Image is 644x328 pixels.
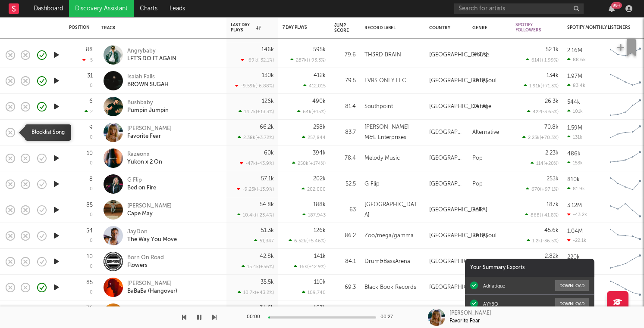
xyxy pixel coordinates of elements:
[89,99,93,104] div: 6
[364,179,380,189] div: G Flip
[555,298,589,309] button: Download
[127,47,176,55] div: Angrybaby
[90,213,93,217] div: 0
[483,283,505,289] div: Adriatique
[262,99,274,104] div: 126k
[90,161,93,166] div: 0
[262,73,274,78] div: 130k
[526,186,559,192] div: 670 ( +97.1 % )
[127,125,172,140] a: [PERSON_NAME]Favorite Fear
[364,50,401,60] div: TH3RD BRAIN
[472,102,491,112] div: Garage
[127,288,177,295] div: BaBaBa (Hangover)
[364,25,416,31] div: Record Label
[567,229,583,234] div: 1.04M
[449,309,491,317] div: [PERSON_NAME]
[127,236,177,244] div: The Way You Move
[289,238,326,244] div: 6.52k ( +5.46 % )
[545,150,559,156] div: 2.23k
[546,47,559,53] div: 52.1k
[334,282,356,293] div: 69.3
[127,210,172,218] div: Cape May
[429,102,487,112] div: [GEOGRAPHIC_DATA]
[334,50,356,60] div: 79.6
[429,282,487,293] div: [GEOGRAPHIC_DATA]
[127,254,164,262] div: Born On Road
[297,109,326,114] div: 64k ( +15 % )
[334,23,349,33] div: Jump Score
[454,3,584,14] input: Search for artists
[313,150,326,156] div: 394k
[302,135,326,140] div: 257,844
[611,2,622,9] div: 99 +
[86,306,93,311] div: 76
[334,102,356,112] div: 81.4
[364,102,393,112] div: Southpoint
[567,99,580,105] div: 544k
[364,76,406,86] div: LVRS ONLY LLC
[86,202,93,208] div: 85
[334,76,356,86] div: 79.5
[429,231,487,241] div: [GEOGRAPHIC_DATA]
[609,5,615,12] button: 99+
[90,187,93,192] div: 0
[303,83,326,89] div: 412,015
[567,57,586,62] div: 88.6k
[567,238,586,243] div: -22.1k
[334,179,356,189] div: 52.5
[472,50,489,60] div: House
[89,125,93,130] div: 9
[127,254,164,269] a: Born On RoadFlowers
[449,317,480,325] div: Favorite Fear
[547,176,559,182] div: 253k
[314,254,326,259] div: 141k
[429,50,487,60] div: [GEOGRAPHIC_DATA]
[429,127,464,138] div: [GEOGRAPHIC_DATA]
[237,186,274,192] div: -9.25k ( -13.9 % )
[127,202,172,218] a: [PERSON_NAME]Cape May
[127,262,164,269] div: Flowers
[472,153,483,164] div: Pop
[237,212,274,218] div: 10.4k ( +23.4 % )
[261,176,274,182] div: 57.1k
[555,280,589,291] button: Download
[127,202,172,210] div: [PERSON_NAME]
[531,161,559,166] div: 114 ( +20 % )
[314,228,326,233] div: 126k
[127,151,162,166] a: RazeonxYukon x 2 On
[87,73,93,79] div: 31
[472,231,496,241] div: R&B/Soul
[547,73,559,78] div: 134k
[545,254,559,259] div: 2.82k
[101,25,218,31] div: Track
[380,312,398,322] div: 00:27
[283,25,313,30] div: 7 Day Plays
[261,228,274,233] div: 51.3k
[242,264,274,269] div: 15.4k ( +56 % )
[312,99,326,104] div: 490k
[314,279,326,285] div: 110k
[526,57,559,63] div: 614 ( +1.99 % )
[465,259,594,277] div: Your Summary Exports
[69,25,90,30] div: Position
[260,124,274,130] div: 66.2k
[567,186,585,192] div: 81.9k
[334,153,356,164] div: 78.4
[127,133,172,140] div: Favorite Fear
[90,238,93,243] div: 0
[313,124,326,130] div: 258k
[127,73,169,81] div: Isaiah Falls
[261,279,274,285] div: 35.5k
[429,25,459,31] div: Country
[313,202,326,207] div: 188k
[241,57,274,63] div: -69k ( -32.1 % )
[127,184,156,192] div: Bed on Fire
[82,57,93,63] div: -5
[472,179,483,189] div: Pop
[364,257,410,267] div: Drum&BassArena
[127,47,176,63] a: AngrybabyLET'S DO IT AGAIN
[127,280,177,295] a: [PERSON_NAME]BaBaBa (Hangover)
[364,282,416,293] div: Black Book Records
[90,290,93,295] div: 0
[127,107,169,114] div: Pumpin Jumpin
